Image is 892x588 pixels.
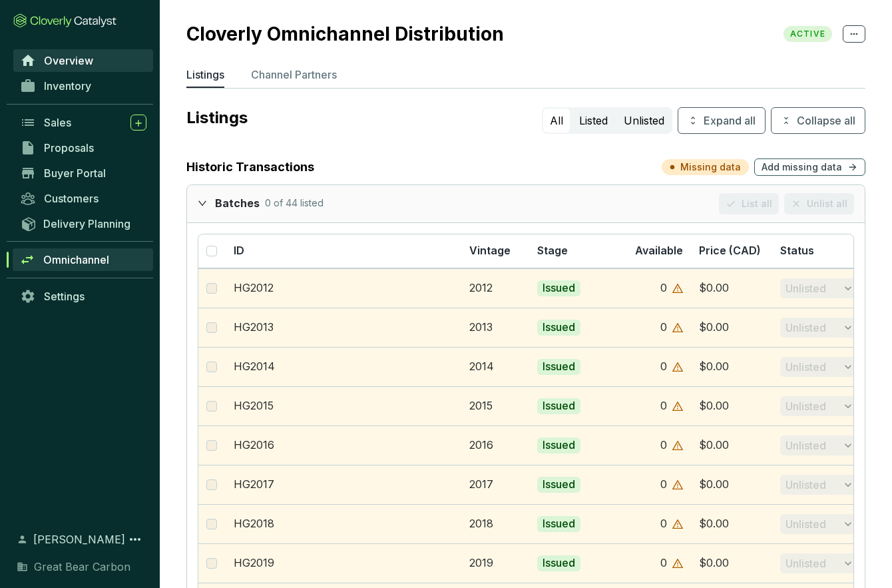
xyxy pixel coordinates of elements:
[198,193,215,212] div: expanded
[660,556,667,571] div: 0
[699,244,761,257] span: Price (CAD)
[660,438,667,453] div: 0
[461,386,529,426] td: 2015
[660,517,667,531] div: 0
[234,360,275,373] a: HG2014
[635,244,683,257] span: Available
[43,217,130,230] span: Delivery Planning
[699,477,764,492] section: $0.00
[44,290,85,303] span: Settings
[754,158,865,176] button: Add missing data
[251,67,337,83] p: Channel Partners
[797,113,855,129] span: Collapse all
[43,253,109,266] span: Omnichannel
[660,477,667,492] div: 0
[543,556,575,571] p: Issued
[461,543,529,583] td: 2019
[44,116,71,129] span: Sales
[461,347,529,386] td: 2014
[672,479,683,490] span: warning
[543,281,575,296] p: Issued
[234,320,274,334] a: HG2013
[699,399,764,414] section: $0.00
[672,519,683,529] span: warning
[186,23,517,45] h2: Cloverly Omnichannel Distribution
[543,320,575,335] p: Issued
[186,107,537,129] p: Listings
[13,137,153,159] a: Proposals
[13,187,153,210] a: Customers
[672,362,683,372] span: warning
[13,162,153,184] a: Buyer Portal
[543,517,575,531] p: Issued
[44,166,106,180] span: Buyer Portal
[234,281,274,294] a: HG2012
[699,281,764,296] section: $0.00
[771,107,865,134] button: Collapse all
[543,360,575,374] p: Issued
[543,477,575,492] p: Issued
[13,111,153,134] a: Sales
[44,54,93,67] span: Overview
[215,196,260,211] p: Batches
[226,308,461,347] td: HG2013
[234,477,274,491] a: HG2017
[13,248,153,271] a: Omnichannel
[699,438,764,453] section: $0.00
[543,438,575,453] p: Issued
[699,360,764,374] section: $0.00
[461,426,529,465] td: 2016
[461,504,529,543] td: 2018
[13,49,153,72] a: Overview
[543,109,570,133] button: All
[672,401,683,412] span: warning
[672,283,683,294] span: warning
[529,234,610,268] th: Stage
[186,158,314,176] a: Historic Transactions
[543,399,575,414] p: Issued
[226,504,461,543] td: HG2018
[44,79,91,93] span: Inventory
[44,192,99,205] span: Customers
[226,386,461,426] td: HG2015
[33,531,125,547] span: [PERSON_NAME]
[265,196,324,211] p: 0 of 44 listed
[672,558,683,569] span: warning
[234,438,274,451] a: HG2016
[704,113,756,129] span: Expand all
[461,308,529,347] td: 2013
[226,465,461,504] td: HG2017
[783,26,832,42] span: ACTIVE
[13,75,153,97] a: Inventory
[660,360,667,374] div: 0
[678,107,766,134] button: Expand all
[234,244,244,257] span: ID
[699,320,764,335] section: $0.00
[461,268,529,308] td: 2012
[780,244,814,257] span: Status
[226,543,461,583] td: HG2019
[13,285,153,308] a: Settings
[198,198,207,208] span: expanded
[572,109,614,133] button: Listed
[234,517,274,530] a: HG2018
[461,234,529,268] th: Vintage
[762,160,842,174] span: Add missing data
[226,234,461,268] th: ID
[699,556,764,571] section: $0.00
[660,281,667,296] div: 0
[672,440,683,451] span: warning
[672,322,683,333] span: warning
[699,517,764,531] section: $0.00
[680,160,741,174] p: Missing data
[772,234,853,268] th: Status
[13,212,153,234] a: Delivery Planning
[617,109,671,133] button: Unlisted
[660,320,667,335] div: 0
[610,234,691,268] th: Available
[226,268,461,308] td: HG2012
[226,426,461,465] td: HG2016
[234,556,274,569] a: HG2019
[660,399,667,414] div: 0
[186,67,224,83] p: Listings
